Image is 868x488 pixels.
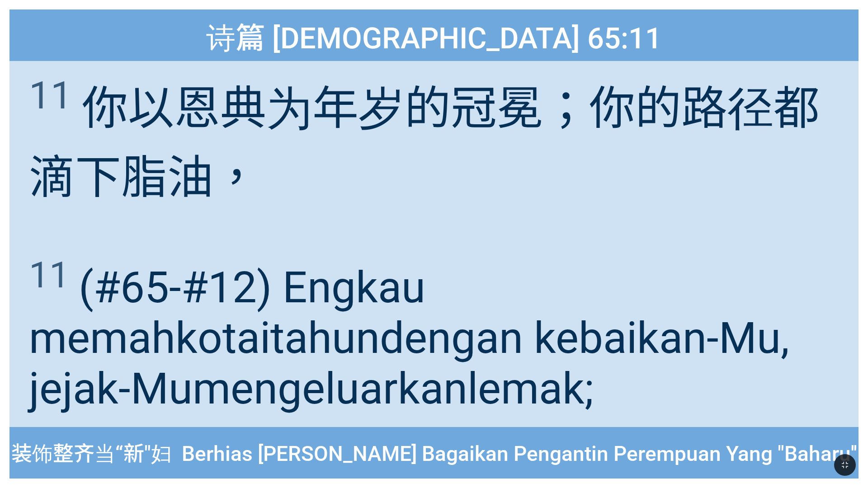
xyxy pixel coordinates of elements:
[29,71,839,206] span: 你以恩典
[585,363,594,414] wh1880: ;
[29,81,820,205] wh8141: 的冠冕
[193,363,594,414] wh4570: mengeluarkan
[121,150,259,205] wh7491: 脂油
[29,81,820,205] wh5849: ；你的路径
[29,81,820,205] wh4570: 都滴下
[29,254,70,296] sup: 11
[29,313,789,414] wh2896: , jejak-Mu
[29,313,789,414] wh8141: dengan kebaikan-Mu
[206,14,662,58] span: 诗篇 [DEMOGRAPHIC_DATA] 65:11
[29,313,789,414] wh5849: tahun
[29,81,820,205] wh2896: 为年岁
[213,150,259,205] wh1880: ，
[467,363,594,414] wh7491: lemak
[29,254,839,414] span: (#65-#12) Engkau memahkotai
[29,73,72,118] sup: 11
[11,437,857,468] span: 装饰整齐当“新"妇 Berhias [PERSON_NAME] Bagaikan Pengantin Perempuan Yang "Baharu''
